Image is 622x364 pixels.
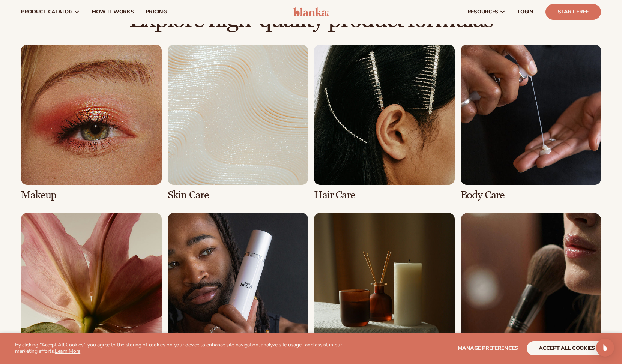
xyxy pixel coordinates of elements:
span: Manage preferences [458,345,518,352]
button: Manage preferences [458,341,518,355]
h3: Hair Care [314,189,455,201]
span: pricing [146,9,167,15]
div: Open Intercom Messenger [596,339,614,357]
div: 3 / 8 [314,45,455,201]
img: logo [293,7,329,16]
h3: Skin Care [168,189,308,201]
span: LOGIN [518,9,533,15]
h3: Body Care [461,189,601,201]
div: 2 / 8 [168,45,308,201]
p: By clicking "Accept All Cookies", you agree to the storing of cookies on your device to enhance s... [15,342,360,355]
div: 1 / 8 [21,45,162,201]
span: How It Works [92,9,134,15]
a: Start Free [545,4,601,20]
span: product catalog [21,9,72,15]
div: 4 / 8 [461,45,601,201]
button: accept all cookies [527,341,607,355]
a: Learn More [55,348,80,355]
h2: Explore high-quality product formulas [21,7,601,32]
h3: Makeup [21,189,162,201]
span: resources [467,9,498,15]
